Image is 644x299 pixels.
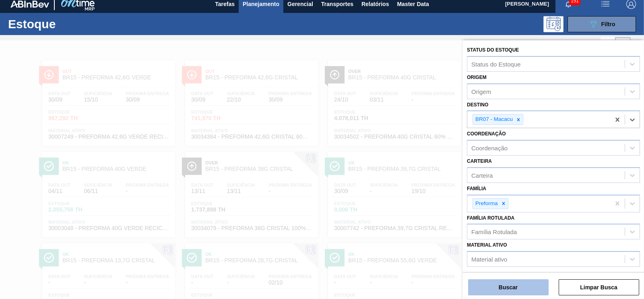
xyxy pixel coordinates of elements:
div: Coordenação [471,145,508,152]
h1: Estoque [8,19,125,29]
label: Status do Estoque [467,47,519,53]
label: Carteira [467,158,492,164]
div: Carteira [471,172,493,179]
div: Visão em Lista [601,37,615,52]
div: Pogramando: nenhum usuário selecionado [543,16,563,32]
div: Família Rotulada [471,228,517,235]
div: BR07 - Macacu [473,114,514,125]
button: Filtro [568,16,636,32]
div: Status do Estoque [471,60,521,67]
label: Destino [467,102,488,108]
div: Preforma [473,199,499,209]
label: Material ativo [467,242,507,248]
label: Coordenação [467,131,506,137]
label: Família Rotulada [467,215,514,221]
label: Família [467,186,486,191]
span: Filtro [601,21,615,27]
div: Origem [471,88,491,95]
div: Visão em Cards [615,37,631,52]
div: Material ativo [471,256,507,263]
img: TNhmsLtSVTkK8tSr43FrP2fwEKptu5GPRR3wAAAABJRU5ErkJggg== [10,0,49,8]
label: Origem [467,75,487,80]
